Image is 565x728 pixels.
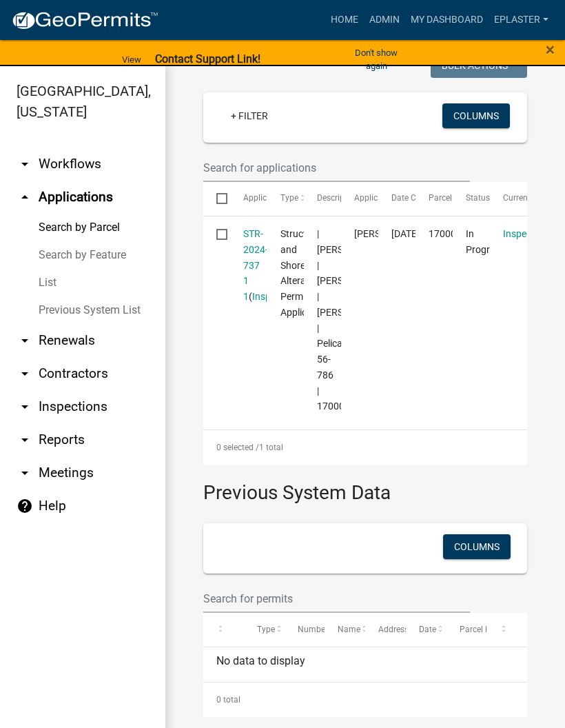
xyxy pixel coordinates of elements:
[317,193,359,203] span: Description
[298,625,328,634] span: Number
[244,613,285,646] datatable-header-cell: Type
[378,182,415,215] datatable-header-cell: Date Created
[341,182,378,215] datatable-header-cell: Applicant
[17,465,33,481] i: arrow_drop_down
[155,52,260,65] strong: Contact Support Link!
[17,398,33,415] i: arrow_drop_down
[466,193,490,203] span: Status
[203,465,527,507] h3: Previous System Data
[203,182,229,215] datatable-header-cell: Select
[267,182,304,215] datatable-header-cell: Type
[443,534,511,559] button: Columns
[280,193,298,203] span: Type
[429,228,506,239] span: 17000030052002
[364,7,405,33] a: Admin
[17,432,33,448] i: arrow_drop_down
[317,228,394,412] span: | Elizabeth Plaster | TODD C MAYER | PEGGY R MAYER | Pelican 56-786 | 17000030052002
[365,613,406,646] datatable-header-cell: Address
[216,443,259,452] span: 0 selected /
[405,7,489,33] a: My Dashboard
[340,41,413,77] button: Don't show again
[203,154,470,182] input: Search for applications
[354,193,390,203] span: Applicant
[280,228,329,318] span: Structure and Shoreland Alteration Permit Application
[304,182,341,215] datatable-header-cell: Description
[243,193,318,203] span: Application Number
[252,291,302,302] a: Inspections
[503,228,548,239] a: Inspection
[243,228,268,302] a: STR-2024-737 1 1
[17,498,33,514] i: help
[203,647,527,682] div: No data to display
[406,613,446,646] datatable-header-cell: Date
[419,625,436,634] span: Date
[203,585,470,613] input: Search for permits
[17,156,33,172] i: arrow_drop_down
[17,189,33,205] i: arrow_drop_up
[203,682,527,717] div: 0 total
[546,41,555,58] button: Close
[546,40,555,59] span: ×
[17,332,33,349] i: arrow_drop_down
[220,103,279,128] a: + Filter
[391,193,440,203] span: Date Created
[391,228,420,239] span: 10/15/2024
[325,613,365,646] datatable-header-cell: Name
[116,48,147,71] a: View
[429,193,462,203] span: Parcel ID
[203,430,527,465] div: 1 total
[490,182,527,215] datatable-header-cell: Current Activity
[325,7,364,33] a: Home
[442,103,510,128] button: Columns
[489,7,554,33] a: eplaster
[338,625,360,634] span: Name
[431,53,527,78] button: Bulk Actions
[378,625,409,634] span: Address
[17,365,33,382] i: arrow_drop_down
[460,625,515,634] span: Parcel Number
[503,193,560,203] span: Current Activity
[229,182,267,215] datatable-header-cell: Application Number
[466,228,504,255] span: In Progress
[354,228,428,239] span: Guy Tietz
[446,613,487,646] datatable-header-cell: Parcel Number
[257,625,275,634] span: Type
[415,182,453,215] datatable-header-cell: Parcel ID
[453,182,490,215] datatable-header-cell: Status
[285,613,325,646] datatable-header-cell: Number
[243,226,254,305] div: ( )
